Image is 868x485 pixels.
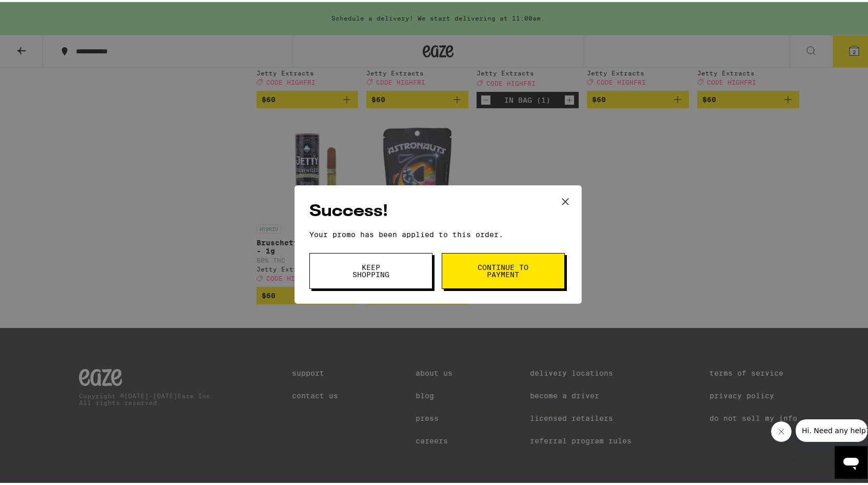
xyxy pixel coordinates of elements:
p: Your promo has been applied to this order. [309,228,567,237]
iframe: Button to launch messaging window [835,444,867,477]
h2: Success! [309,198,567,221]
span: Keep Shopping [345,262,397,276]
button: Continue to payment [442,251,565,287]
span: Continue to payment [477,262,529,276]
button: Keep Shopping [309,251,432,287]
iframe: Close message [771,419,792,440]
iframe: Message from company [796,417,867,440]
span: Hi. Need any help? [6,7,74,15]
